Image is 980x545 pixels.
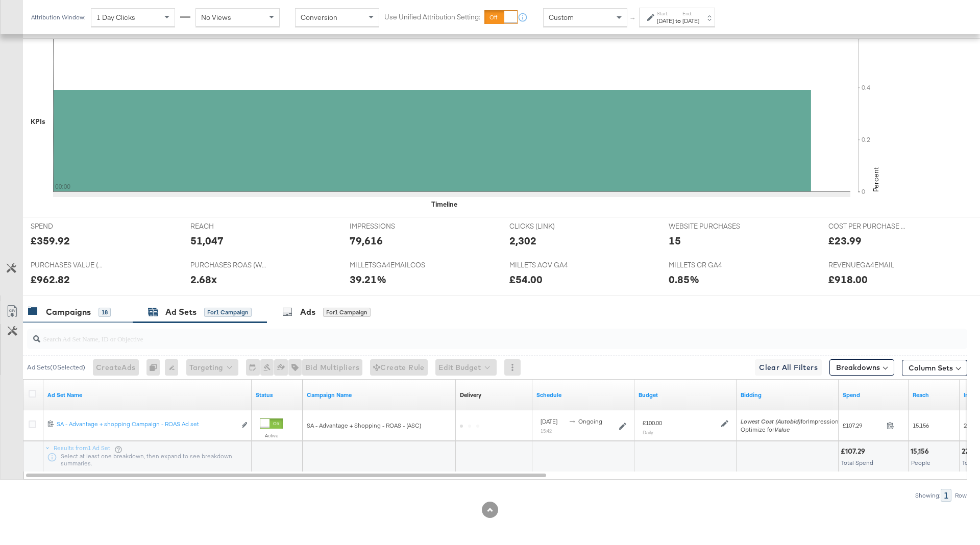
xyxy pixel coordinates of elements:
[47,391,248,399] a: Your Ad Set name.
[460,391,481,399] a: Reflects the ability of your Ad Set to achieve delivery based on ad states, schedule and budget.
[911,459,930,466] span: People
[902,360,967,376] button: Column Sets
[31,221,107,231] span: SPEND
[536,391,630,399] a: Shows when your Ad Set is scheduled to deliver.
[759,361,818,374] span: Clear All Filters
[682,17,699,25] div: [DATE]
[307,422,421,429] span: SA - Advantage + Shopping - ROAS - (ASC)
[843,422,883,429] span: £107.29
[509,260,586,270] span: MILLETS AOV GA4
[915,492,941,499] div: Showing:
[674,17,682,24] strong: to
[941,489,951,502] div: 1
[31,14,86,21] div: Attribution Window:
[260,432,283,439] label: Active
[828,221,905,231] span: COST PER PURCHASE (WEBSITE EVENTS)
[31,117,45,127] div: KPIs
[828,260,905,270] span: REVENUEGA4EMAIL
[99,308,111,317] div: 18
[741,417,801,425] em: Lowest Cost (Autobid)
[669,221,745,231] span: WEBSITE PURCHASES
[954,492,967,499] div: Row
[911,447,932,456] div: 15,156
[828,233,862,248] div: £23.99
[549,13,574,22] span: Custom
[300,306,315,318] div: Ads
[27,363,85,372] div: Ad Sets ( 0 Selected)
[46,306,91,318] div: Campaigns
[57,420,236,431] a: SA - Advantage + shopping Campaign - ROAS Ad set
[307,391,452,399] a: Your campaign name.
[962,459,975,466] span: Total
[301,13,337,22] span: Conversion
[829,359,894,376] button: Breakdowns
[40,325,881,344] input: Search Ad Set Name, ID or Objective
[871,167,880,192] text: Percent
[913,391,955,399] a: The number of people your ad was served to.
[201,13,231,22] span: No Views
[31,272,70,287] div: £962.82
[964,422,980,429] span: 22,492
[509,233,536,248] div: 2,302
[350,272,386,287] div: 39.21%
[755,359,822,376] button: Clear All Filters
[31,260,107,270] span: PURCHASES VALUE (WEBSITE EVENTS)
[841,459,873,466] span: Total Spend
[350,233,383,248] div: 79,616
[256,391,299,399] a: Shows the current state of your Ad Set.
[541,417,557,425] span: [DATE]
[669,233,681,248] div: 15
[190,221,267,231] span: REACH
[204,308,252,317] div: for 1 Campaign
[657,17,674,25] div: [DATE]
[350,221,426,231] span: IMPRESSIONS
[741,426,842,434] div: Optimize for
[96,13,135,22] span: 1 Day Clicks
[741,417,842,425] span: for Impressions
[509,272,543,287] div: £54.00
[643,429,653,435] sub: Daily
[741,391,835,399] a: Shows your bid and optimisation settings for this Ad Set.
[190,272,217,287] div: 2.68x
[682,10,699,17] label: End:
[841,447,868,456] div: £107.29
[31,233,70,248] div: £359.92
[190,233,224,248] div: 51,047
[669,272,699,287] div: 0.85%
[643,419,662,427] div: £100.00
[843,391,904,399] a: The total amount spent to date.
[57,420,236,428] div: SA - Advantage + shopping Campaign - ROAS Ad set
[146,359,165,376] div: 0
[509,221,586,231] span: CLICKS (LINK)
[774,426,790,433] em: Value
[323,308,371,317] div: for 1 Campaign
[190,260,267,270] span: PURCHASES ROAS (WEBSITE EVENTS)
[165,306,197,318] div: Ad Sets
[628,17,638,21] span: ↑
[350,260,426,270] span: MILLETSGA4EMAILCOS
[541,428,552,434] sub: 15:42
[460,391,481,399] div: Delivery
[578,417,602,425] span: ongoing
[384,12,480,22] label: Use Unified Attribution Setting:
[913,422,929,429] span: 15,156
[431,200,457,209] div: Timeline
[828,272,868,287] div: £918.00
[657,10,674,17] label: Start:
[639,391,732,399] a: Shows the current budget of Ad Set.
[669,260,745,270] span: MILLETS CR GA4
